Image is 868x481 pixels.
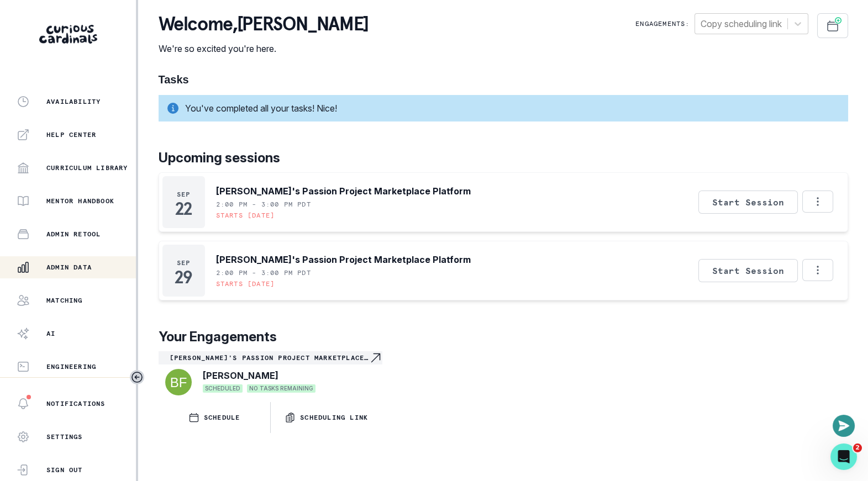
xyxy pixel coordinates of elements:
p: [PERSON_NAME]'s Passion Project Marketplace Platform [170,353,369,362]
p: Welcome , [PERSON_NAME] [159,13,369,35]
p: Your Engagements [159,327,848,347]
p: AI [46,329,55,338]
p: Mentor Handbook [46,197,114,205]
p: SCHEDULE [204,413,240,422]
span: SCHEDULED [203,384,243,393]
p: [PERSON_NAME]'s Passion Project Marketplace Platform [216,184,471,198]
img: Curious Cardinals Logo [39,25,97,44]
p: 2:00 PM - 3:00 PM PDT [216,268,311,277]
button: Schedule Sessions [817,13,848,38]
p: Admin Data [46,263,92,272]
img: svg [165,369,192,395]
p: Starts [DATE] [216,279,275,288]
a: [PERSON_NAME]'s Passion Project Marketplace PlatformNavigate to engagement page[PERSON_NAME]SCHED... [159,351,382,398]
button: SCHEDULE [159,402,270,433]
span: NO TASKS REMAINING [247,384,315,393]
p: Sign Out [46,466,83,474]
p: [PERSON_NAME]'s Passion Project Marketplace Platform [216,253,471,266]
div: Copy scheduling link [701,17,782,30]
p: Sep [177,190,191,199]
p: Settings [46,432,83,441]
p: Engagements: [635,19,690,28]
button: Scheduling Link [271,402,382,433]
button: Start Session [698,191,798,214]
svg: Navigate to engagement page [369,351,382,364]
span: 2 [853,443,862,452]
button: Options [802,259,833,281]
div: You've completed all your tasks! Nice! [159,95,848,121]
p: Availability [46,97,101,106]
button: Open or close messaging widget [833,415,855,437]
p: Sep [177,258,191,267]
button: Toggle sidebar [130,370,144,384]
iframe: Intercom live chat [830,443,857,470]
p: [PERSON_NAME] [203,369,278,382]
button: Start Session [698,259,798,282]
p: Upcoming sessions [159,148,848,168]
p: Starts [DATE] [216,211,275,220]
p: Help Center [46,130,96,139]
p: Scheduling Link [300,413,368,422]
h1: Tasks [159,73,848,86]
p: 29 [175,272,192,283]
p: Engineering [46,362,96,371]
p: We're so excited you're here. [159,42,369,55]
p: Curriculum Library [46,163,128,172]
p: Notifications [46,399,106,408]
p: Admin Retool [46,230,101,239]
p: 2:00 PM - 3:00 PM PDT [216,200,311,209]
p: 22 [175,203,191,214]
p: Matching [46,296,83,305]
button: Options [802,191,833,213]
